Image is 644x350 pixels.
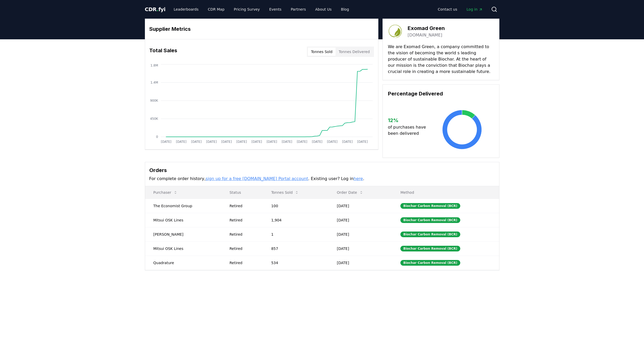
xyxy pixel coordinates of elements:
a: Pricing Survey [230,5,264,14]
p: We are Exomad Green, a company committed to the vision of becoming the world s leading producer o... [388,44,494,75]
tspan: [DATE] [281,140,292,144]
div: Biochar Carbon Removal (BCR) [400,260,460,266]
div: Biochar Carbon Removal (BCR) [400,246,460,251]
nav: Main [169,5,353,14]
h3: Exomad Green [408,24,445,32]
a: About Us [311,5,336,14]
td: Mitsui OSK Lines [145,213,221,227]
a: CDR.fyi [145,6,166,13]
td: [DATE] [329,213,392,227]
button: Purchaser [149,187,182,198]
a: Blog [337,5,353,14]
button: Tonnes Delivered [336,48,373,56]
button: Tonnes Sold [267,187,303,198]
td: [DATE] [329,241,392,256]
tspan: 1.8M [150,64,158,67]
h3: 12 % [388,116,430,124]
tspan: 450K [150,117,158,121]
div: Retired [229,203,259,208]
td: Mitsui OSK Lines [145,241,221,256]
tspan: [DATE] [312,140,322,144]
td: 534 [263,256,328,270]
tspan: [DATE] [297,140,307,144]
a: here [353,176,363,181]
div: Biochar Carbon Removal (BCR) [400,203,460,209]
div: Retired [229,218,259,223]
tspan: [DATE] [236,140,247,144]
tspan: [DATE] [266,140,277,144]
td: Quadrature [145,256,221,270]
a: Leaderboards [169,5,203,14]
tspan: 900K [150,99,158,102]
p: Status [225,190,259,195]
tspan: [DATE] [191,140,202,144]
td: 1,904 [263,213,328,227]
td: [DATE] [329,227,392,241]
p: of purchases have been delivered [388,124,430,137]
h3: Percentage Delivered [388,90,494,98]
span: CDR fyi [145,6,166,12]
span: Log in [466,7,483,12]
div: Biochar Carbon Removal (BCR) [400,217,460,223]
a: Contact us [434,5,461,14]
p: Method [396,190,495,195]
td: The Economist Group [145,199,221,213]
tspan: [DATE] [176,140,186,144]
tspan: [DATE] [206,140,217,144]
a: [DOMAIN_NAME] [408,32,442,38]
a: CDR Map [204,5,229,14]
td: [DATE] [329,256,392,270]
td: [PERSON_NAME] [145,227,221,241]
span: . [157,6,158,12]
button: Tonnes Sold [308,48,336,56]
a: Partners [287,5,310,14]
a: sign up for a free [DOMAIN_NAME] Portal account [206,176,308,181]
div: Retired [229,246,259,251]
nav: Main [434,5,487,14]
tspan: 0 [156,135,158,139]
a: Log in [462,5,487,14]
tspan: [DATE] [342,140,353,144]
td: 1 [263,227,328,241]
td: 857 [263,241,328,256]
tspan: [DATE] [357,140,368,144]
a: Events [265,5,286,14]
tspan: [DATE] [251,140,262,144]
h3: Total Sales [149,47,177,57]
h3: Orders [149,166,495,174]
button: Order Date [333,187,367,198]
td: 100 [263,199,328,213]
div: Retired [229,232,259,237]
tspan: [DATE] [221,140,232,144]
tspan: [DATE] [327,140,337,144]
img: Exomad Green-logo [388,24,402,39]
tspan: [DATE] [161,140,171,144]
div: Retired [229,260,259,265]
p: For complete order history, . Existing user? Log in . [149,176,495,182]
td: [DATE] [329,199,392,213]
tspan: 1.4M [150,81,158,84]
div: Biochar Carbon Removal (BCR) [400,232,460,237]
h3: Supplier Metrics [149,25,374,33]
